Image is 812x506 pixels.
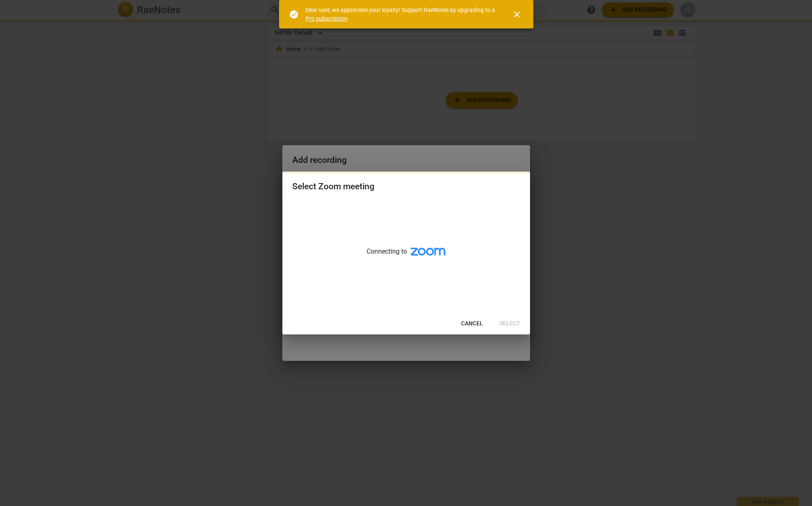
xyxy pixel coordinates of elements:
[292,181,374,192] div: Select Zoom meeting
[512,9,522,19] span: close
[507,5,527,24] button: Close
[305,6,497,23] div: Dear user, we appreciate your loyalty! Support RaeNotes by upgrading to a
[289,9,299,19] span: check_circle
[461,320,483,328] span: Cancel
[305,15,348,22] a: Pro subscription
[282,200,530,313] div: Connecting to
[455,316,490,331] button: Cancel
